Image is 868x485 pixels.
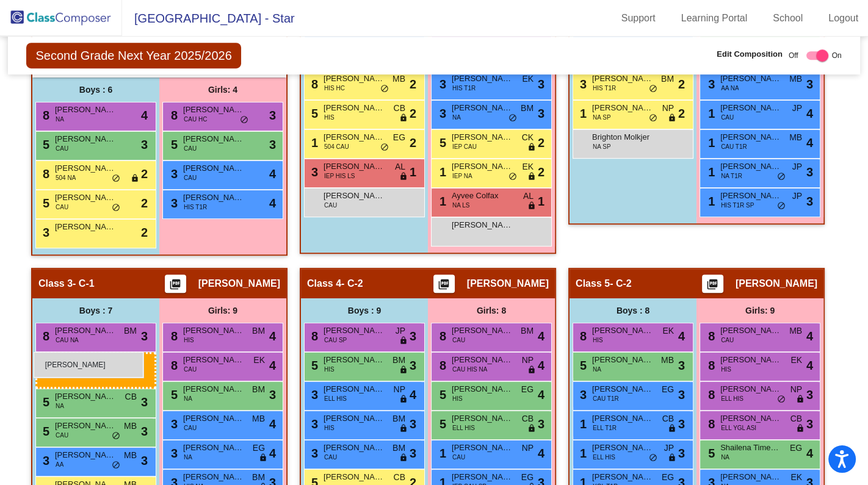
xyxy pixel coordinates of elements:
span: 8 [577,329,587,343]
span: do_not_disturb_alt [380,84,389,94]
span: NP [790,383,802,396]
span: BM [392,442,405,454]
span: 3 [308,417,318,431]
span: [PERSON_NAME] [720,160,781,173]
span: EG [253,442,265,454]
span: BM [392,412,405,425]
span: CB [662,412,674,425]
div: Boys : 7 [32,298,159,323]
span: [PERSON_NAME] [55,104,116,116]
span: 5 [40,395,49,409]
span: [PERSON_NAME] [324,325,385,337]
span: 3 [308,165,318,179]
span: Second Grade Next Year 2025/2026 [26,43,241,68]
span: - C-1 [73,278,95,290]
span: 3 [806,192,813,210]
span: 8 [168,359,178,372]
span: [PERSON_NAME] [324,354,385,366]
span: NP [662,102,674,115]
span: 3 [269,135,276,154]
span: EG [393,131,405,144]
span: CAU [56,431,68,440]
span: [PERSON_NAME] [183,325,244,337]
span: CAU SP [324,336,347,345]
span: 3 [678,386,685,404]
span: [PERSON_NAME] [183,104,244,116]
span: [PERSON_NAME] [452,354,513,366]
span: [PERSON_NAME] [467,278,549,290]
span: Brighton Molkjer [592,131,653,143]
span: [PERSON_NAME] [720,383,781,395]
span: [PERSON_NAME] [452,325,513,337]
span: 3 [538,104,544,123]
span: CAU [184,173,197,182]
span: 8 [705,388,715,401]
span: MB [661,354,674,367]
span: 8 [705,417,715,431]
span: 2 [678,104,685,123]
span: ELL T1R [593,423,617,433]
span: CAU [56,144,68,153]
span: [PERSON_NAME] [183,383,244,395]
span: 3 [410,415,416,433]
span: [PERSON_NAME] [452,131,513,143]
button: Print Students Details [433,275,455,293]
span: 5 [168,138,178,151]
span: CAU [721,113,734,122]
span: BM [392,354,405,367]
span: 5 [40,425,49,438]
span: [PERSON_NAME] [183,354,244,366]
span: 2 [410,134,416,152]
span: do_not_disturb_alt [649,113,657,123]
span: NP [522,354,533,367]
span: MB [252,412,265,425]
span: Edit Composition [717,48,783,60]
span: On [832,50,842,61]
span: [PERSON_NAME] [198,278,280,290]
span: lock [527,172,536,182]
span: 4 [806,356,813,375]
span: Off [789,50,798,61]
span: lock [399,395,408,404]
span: [PERSON_NAME] [183,162,244,174]
span: do_not_disturb_alt [649,84,657,94]
span: CB [125,390,137,403]
span: CAU T1R [721,142,747,151]
span: [PERSON_NAME] [PERSON_NAME] [324,131,385,143]
span: 4 [538,386,544,404]
span: lock [668,113,676,123]
span: [PERSON_NAME] [592,412,653,425]
span: [PERSON_NAME] [55,325,116,337]
span: 5 [308,107,318,120]
span: NA LS [452,201,469,210]
span: NA [56,401,64,411]
span: BM [521,325,533,337]
span: HIS T1R [593,84,616,93]
div: Girls: 4 [159,77,286,102]
a: Support [612,9,665,28]
span: 2 [410,104,416,123]
span: lock [399,172,408,182]
span: 3 [538,415,544,433]
span: [PERSON_NAME] [324,102,385,114]
span: BM [252,383,265,396]
span: 1 [705,195,715,208]
span: EK [253,354,265,367]
span: [PERSON_NAME] [592,102,653,114]
span: 4 [269,327,276,345]
span: lock [796,424,805,434]
span: HIS T1R [452,84,476,93]
span: 3 [806,415,813,433]
span: 5 [168,388,178,401]
span: [PERSON_NAME] [592,383,653,395]
span: HIS [452,394,463,403]
span: [PERSON_NAME] [720,131,781,143]
span: 3 [538,75,544,93]
span: 3 [806,163,813,181]
span: CAU T1R [593,394,619,403]
span: MB [789,131,802,144]
span: 8 [308,329,318,343]
span: NA [452,113,461,122]
span: [PERSON_NAME] [324,160,385,173]
span: 3 [436,107,446,120]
